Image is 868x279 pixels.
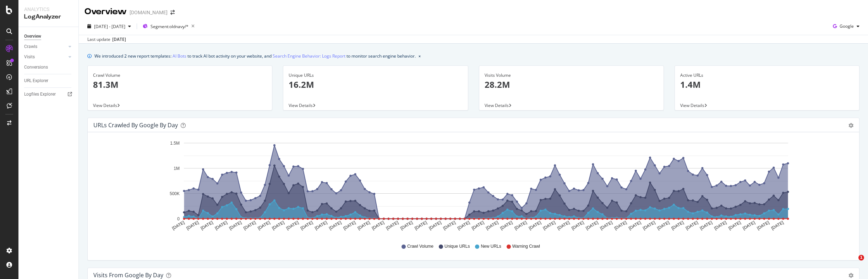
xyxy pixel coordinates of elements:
text: [DATE] [585,220,599,231]
p: 28.2M [485,79,658,91]
div: URLs Crawled by Google by day [93,122,178,129]
div: Overview [84,6,127,18]
text: [DATE] [300,220,314,231]
span: View Details [485,102,509,108]
text: [DATE] [271,220,285,231]
svg: A chart. [93,138,848,237]
p: 1.4M [680,79,854,91]
div: Logfiles Explorer [24,91,56,98]
span: Unique URLs [444,243,470,250]
text: 0 [177,216,180,221]
span: Segment: oldnavy/* [151,23,189,29]
div: Visits Volume [485,72,658,79]
text: [DATE] [186,220,200,231]
text: [DATE] [727,220,742,231]
text: [DATE] [613,220,628,231]
text: [DATE] [499,220,514,231]
div: LogAnalyzer [24,13,73,21]
text: [DATE] [357,220,371,231]
div: We introduced 2 new report templates: to track AI bot activity on your website, and to monitor se... [94,52,416,60]
text: [DATE] [485,220,499,231]
div: [DATE] [112,36,126,43]
div: Active URLs [680,72,854,79]
text: [DATE] [671,220,685,231]
div: Last update [87,36,126,43]
p: 16.2M [289,79,462,91]
a: Visits [24,53,66,61]
span: View Details [289,102,313,108]
div: Visits from Google by day [93,272,163,279]
text: [DATE] [257,220,271,231]
a: Search Engine Behavior: Logs Report [273,52,345,60]
div: gear [848,273,853,278]
text: 1M [174,166,180,171]
text: [DATE] [328,220,342,231]
text: [DATE] [343,220,357,231]
div: [DOMAIN_NAME] [130,9,168,16]
div: arrow-right-arrow-left [170,10,175,15]
div: Analytics [24,6,73,13]
text: [DATE] [514,220,528,231]
button: Google [830,21,862,32]
p: 81.3M [93,79,267,91]
text: [DATE] [442,220,457,231]
span: Crawl Volume [407,243,433,250]
a: Crawls [24,43,66,50]
text: [DATE] [571,220,585,231]
div: Conversions [24,64,48,71]
text: [DATE] [285,220,300,231]
span: View Details [93,102,117,108]
div: Visits [24,53,35,61]
text: [DATE] [556,220,571,231]
text: [DATE] [457,220,471,231]
text: [DATE] [699,220,713,231]
span: 1 [858,255,864,261]
text: [DATE] [685,220,699,231]
a: Logfiles Explorer [24,91,73,98]
text: [DATE] [171,220,185,231]
text: [DATE] [542,220,556,231]
text: 1.5M [170,141,180,146]
div: Crawls [24,43,37,50]
text: [DATE] [385,220,399,231]
text: [DATE] [214,220,228,231]
text: [DATE] [399,220,414,231]
div: Overview [24,33,41,40]
span: View Details [680,102,704,108]
iframe: Intercom live chat [844,255,861,272]
div: info banner [87,52,859,60]
button: [DATE] - [DATE] [84,21,134,32]
text: [DATE] [314,220,328,231]
span: New URLs [481,243,501,250]
text: [DATE] [713,220,727,231]
span: Google [840,23,854,29]
text: [DATE] [428,220,442,231]
text: [DATE] [742,220,756,231]
text: [DATE] [528,220,542,231]
a: AI Bots [173,52,186,60]
div: URL Explorer [24,77,48,85]
text: [DATE] [642,220,656,231]
text: [DATE] [628,220,642,231]
text: [DATE] [770,220,785,231]
text: [DATE] [656,220,671,231]
a: Conversions [24,64,73,71]
div: Unique URLs [289,72,462,79]
text: [DATE] [471,220,485,231]
a: Overview [24,33,73,40]
text: [DATE] [242,220,257,231]
a: URL Explorer [24,77,73,85]
div: gear [848,123,853,128]
text: 500K [170,191,180,196]
text: [DATE] [414,220,428,231]
text: [DATE] [228,220,242,231]
text: [DATE] [371,220,385,231]
div: Crawl Volume [93,72,267,79]
text: [DATE] [200,220,214,231]
text: [DATE] [756,220,770,231]
span: Warning Crawl [512,243,540,250]
text: [DATE] [599,220,613,231]
button: Segment:oldnavy/* [140,21,197,32]
span: [DATE] - [DATE] [94,23,125,29]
